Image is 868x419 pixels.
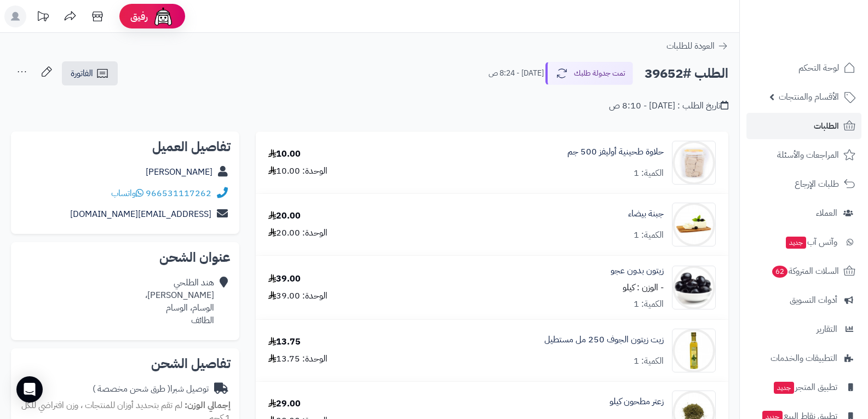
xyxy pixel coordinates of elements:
span: التطبيقات والخدمات [771,351,837,366]
span: طلبات الإرجاع [795,176,839,192]
span: جديد [774,382,794,394]
span: جديد [786,237,806,249]
a: المراجعات والأسئلة [746,142,861,168]
span: السلات المتروكة [771,263,839,279]
span: المراجعات والأسئلة [777,147,839,163]
a: التقارير [746,316,861,342]
a: أدوات التسويق [746,287,861,313]
a: [PERSON_NAME] [146,165,212,179]
div: Open Intercom Messenger [16,376,43,403]
span: أدوات التسويق [790,292,837,308]
span: وآتس آب [785,234,837,250]
div: الوحدة: 13.75 [268,353,327,365]
a: الفاتورة [62,61,118,85]
a: حلاوة طحينية أوليفز 500 جم [567,146,664,158]
img: logo-2.png [794,31,858,54]
div: هند الطلحي [PERSON_NAME]، الوسام، الوسام الطائف [145,277,214,326]
img: 1664621231-%D8%AA%D9%86%D8%B2%D9%8A%D9%84%20(93)-90x90.jpg [672,329,715,372]
span: الأقسام والمنتجات [779,89,839,105]
span: العملاء [816,205,837,221]
small: - الوزن : كيلو [623,281,664,294]
img: 1664443972-0ad970bc-e2ca-4dad-a453-2ed898e76e72-thumbnail-770x770-70%20(1)-90x90.jpg [672,141,715,185]
a: 966531117262 [146,187,211,200]
span: العودة للطلبات [666,39,715,53]
div: الوحدة: 39.00 [268,290,327,302]
img: ai-face.png [152,5,174,27]
a: التطبيقات والخدمات [746,345,861,371]
small: [DATE] - 8:24 ص [488,68,544,79]
div: 13.75 [268,336,301,348]
a: طلبات الإرجاع [746,171,861,197]
button: تمت جدولة طلبك [545,62,633,85]
a: الطلبات [746,113,861,139]
div: الوحدة: 20.00 [268,227,327,239]
div: الوحدة: 10.00 [268,165,327,177]
div: 29.00 [268,398,301,410]
a: السلات المتروكة62 [746,258,861,284]
a: تحديثات المنصة [29,5,56,30]
h2: الطلب #39652 [645,62,728,85]
a: [EMAIL_ADDRESS][DOMAIN_NAME] [70,208,211,221]
div: توصيل شبرا [93,383,209,395]
a: وآتس آبجديد [746,229,861,255]
span: التقارير [817,322,837,337]
h2: تفاصيل الشحن [20,357,231,370]
h2: تفاصيل العميل [20,140,231,153]
div: الكمية: 1 [634,229,664,242]
a: زعتر مطحون كيلو [610,395,664,408]
img: 1676458368-%D9%84%D9%82%D8%B7%D8%A9%20%D8%A7%D9%84%D8%B4%D8%A7%D8%B4%D8%A9%202023-02-15%20134628-... [672,266,715,309]
div: تاريخ الطلب : [DATE] - 8:10 ص [609,100,728,112]
a: لوحة التحكم [746,55,861,81]
strong: إجمالي الوزن: [185,399,231,412]
h2: عنوان الشحن [20,251,231,264]
a: زيت زيتون الجوف 250 مل مستطيل [544,334,664,346]
span: رفيق [130,10,148,23]
a: زيتون بدون عجو [611,265,664,277]
a: العملاء [746,200,861,226]
span: تطبيق المتجر [773,380,837,395]
div: 10.00 [268,148,301,160]
span: الفاتورة [71,67,93,80]
a: تطبيق المتجرجديد [746,374,861,400]
span: لوحة التحكم [798,60,839,76]
a: واتساب [111,187,143,200]
div: الكمية: 1 [634,298,664,311]
div: الكمية: 1 [634,355,664,368]
div: الكمية: 1 [634,167,664,180]
span: الطلبات [814,118,839,134]
a: العودة للطلبات [666,39,728,53]
div: 39.00 [268,273,301,285]
span: ( طرق شحن مخصصة ) [93,382,170,395]
div: 20.00 [268,210,301,222]
span: 62 [772,266,787,278]
a: جبنة بيضاء [628,208,664,220]
img: 3955e3f34147018be42e1bbab74b2005baae-90x90.jpg [672,203,715,246]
